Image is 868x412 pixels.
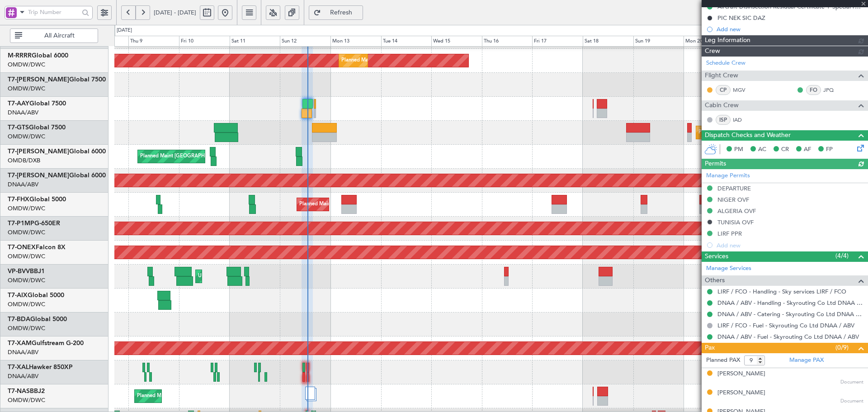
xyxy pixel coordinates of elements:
a: OMDW/DWC [8,252,45,260]
span: Dispatch Checks and Weather [705,130,791,141]
span: (4/4) [835,251,849,260]
div: Planned Maint Dubai (Al Maktoum Intl) [299,198,388,211]
a: OMDW/DWC [8,324,45,332]
div: Fri 17 [532,36,583,47]
span: AF [804,145,811,154]
span: VP-BVV [8,268,30,275]
span: T7-ONEX [8,244,36,251]
div: [PERSON_NAME] [717,388,765,398]
div: Planned Maint [GEOGRAPHIC_DATA] ([GEOGRAPHIC_DATA] Intl) [140,150,291,163]
a: T7-[PERSON_NAME]Global 6000 [8,148,106,155]
div: Sat 18 [583,36,633,47]
div: Sun 12 [280,36,330,47]
span: T7-AAY [8,100,29,107]
div: Thu 9 [128,36,179,47]
span: (0/9) [835,343,849,352]
span: Refresh [323,9,360,16]
a: OMDW/DWC [8,396,45,404]
div: Fri 10 [179,36,230,47]
a: T7-FHXGlobal 5000 [8,196,66,203]
div: [PERSON_NAME] [717,369,765,379]
a: T7-BDAGlobal 5000 [8,316,67,322]
a: OMDW/DWC [8,228,45,237]
button: All Aircraft [10,28,98,43]
span: T7-XAL [8,364,29,370]
label: Planned PAX [706,356,740,365]
span: T7-P1MP [8,220,34,227]
a: OMDW/DWC [8,300,45,308]
div: Tue 14 [381,36,432,47]
span: Others [705,275,725,286]
div: Mon 20 [684,36,734,47]
a: T7-[PERSON_NAME]Global 7500 [8,76,106,83]
span: FP [826,145,833,154]
span: T7-FHX [8,196,29,203]
span: T7-BDA [8,316,30,322]
a: VP-BVVBBJ1 [8,268,45,275]
a: T7-ONEXFalcon 8X [8,244,66,251]
span: CR [781,145,789,154]
span: [DATE] - [DATE] [154,9,196,17]
a: T7-AIXGlobal 5000 [8,292,64,298]
a: M-RRRRGlobal 6000 [8,52,68,59]
span: T7-GTS [8,124,29,131]
a: T7-XAMGulfstream G-200 [8,340,84,346]
a: DNAA / ABV - Handling - Skyrouting Co Ltd DNAA / ABV [717,299,863,307]
a: OMDW/DWC [8,85,45,93]
a: Manage Services [706,264,751,273]
a: DNAA/ABV [8,348,38,356]
div: Planned Maint Dubai (Al Maktoum Intl) [341,54,430,67]
a: OMDW/DWC [8,276,45,284]
a: Manage PAX [789,356,824,365]
input: Trip Number [28,5,79,19]
button: Refresh [309,5,363,20]
span: Document [840,379,863,386]
div: PIC NEK SIC DAZ [717,14,765,22]
a: T7-GTSGlobal 7500 [8,124,66,131]
a: OMDW/DWC [8,133,45,141]
div: Planned Maint [GEOGRAPHIC_DATA] (Seletar) [698,126,805,139]
span: PM [734,145,743,154]
div: Sun 19 [633,36,684,47]
div: Mon 13 [330,36,381,47]
span: Pax [705,343,715,353]
div: Sat 11 [230,36,280,47]
span: T7-[PERSON_NAME] [8,172,69,179]
span: All Aircraft [24,33,95,39]
span: T7-AIX [8,292,28,298]
span: T7-XAM [8,340,32,346]
a: DNAA/ABV [8,109,38,117]
span: T7-NAS [8,388,30,394]
a: DNAA / ABV - Catering - Skyrouting Co Ltd DNAA / ABV [717,310,863,318]
a: LIRF / FCO - Fuel - Skyrouting Co Ltd DNAA / ABV [717,322,854,329]
span: M-RRRR [8,52,32,59]
a: OMDW/DWC [8,204,45,213]
div: [DATE] [117,27,132,34]
a: T7-XALHawker 850XP [8,364,73,370]
a: T7-NASBBJ2 [8,388,45,394]
div: Wed 15 [431,36,482,47]
a: DNAA/ABV [8,372,38,380]
a: T7-[PERSON_NAME]Global 6000 [8,172,106,179]
span: Services [705,251,728,262]
div: Planned Maint Abuja ([PERSON_NAME] Intl) [137,389,239,403]
div: Add new [717,25,863,33]
a: DNAA / ABV - Fuel - Skyrouting Co Ltd DNAA / ABV [717,333,859,341]
span: AC [758,145,766,154]
a: T7-P1MPG-650ER [8,220,60,227]
span: T7-[PERSON_NAME] [8,76,69,83]
div: Unplanned Maint [GEOGRAPHIC_DATA] (Al Maktoum Intl) [198,270,332,283]
div: Thu 16 [482,36,533,47]
a: DNAA/ABV [8,180,38,189]
a: OMDW/DWC [8,61,45,69]
a: OMDB/DXB [8,156,40,165]
a: LIRF / FCO - Handling - Sky services LIRF / FCO [717,288,846,295]
a: T7-AAYGlobal 7500 [8,100,66,107]
span: T7-[PERSON_NAME] [8,148,69,155]
span: Document [840,398,863,405]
